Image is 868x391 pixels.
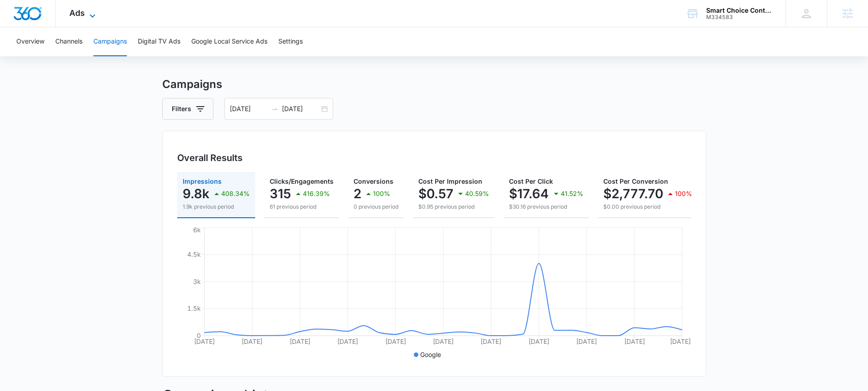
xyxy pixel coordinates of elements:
[576,337,597,345] tspan: [DATE]
[69,8,85,18] span: Ads
[271,105,278,112] span: swap-right
[162,98,213,120] button: Filters
[138,27,180,56] button: Digital TV Ads
[603,186,663,201] p: $2,777.70
[289,337,310,345] tspan: [DATE]
[706,7,772,14] div: account name
[187,250,201,258] tspan: 4.5k
[282,104,320,114] input: End date
[670,337,691,345] tspan: [DATE]
[270,177,334,185] span: Clicks/Engagements
[93,27,127,56] button: Campaigns
[187,304,201,312] tspan: 1.5k
[509,203,583,211] p: $30.16 previous period
[433,337,454,345] tspan: [DATE]
[675,191,692,197] p: 100%
[197,332,201,339] tspan: 0
[194,337,215,345] tspan: [DATE]
[242,337,262,345] tspan: [DATE]
[480,337,501,345] tspan: [DATE]
[603,203,692,211] p: $0.00 previous period
[271,105,278,112] span: to
[354,177,393,185] span: Conversions
[55,27,82,56] button: Channels
[418,186,453,201] p: $0.57
[603,177,668,185] span: Cost Per Conversion
[270,186,291,201] p: 315
[177,151,242,165] h3: Overall Results
[528,337,549,345] tspan: [DATE]
[509,177,553,185] span: Cost Per Click
[385,337,406,345] tspan: [DATE]
[706,14,772,20] div: account id
[221,191,250,197] p: 408.34%
[354,203,398,211] p: 0 previous period
[162,76,706,93] h3: Campaigns
[624,337,645,345] tspan: [DATE]
[183,186,209,201] p: 9.8k
[337,337,358,345] tspan: [DATE]
[373,191,390,197] p: 100%
[270,203,334,211] p: 61 previous period
[16,27,44,56] button: Overview
[193,226,201,234] tspan: 6k
[183,203,250,211] p: 1.9k previous period
[278,27,303,56] button: Settings
[191,27,267,56] button: Google Local Service Ads
[354,186,361,201] p: 2
[193,278,201,285] tspan: 3k
[418,203,489,211] p: $0.95 previous period
[561,191,583,197] p: 41.52%
[183,177,222,185] span: Impressions
[509,186,549,201] p: $17.64
[420,350,441,359] p: Google
[230,104,267,114] input: Start date
[465,191,489,197] p: 40.59%
[418,177,482,185] span: Cost Per Impression
[303,191,330,197] p: 416.39%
